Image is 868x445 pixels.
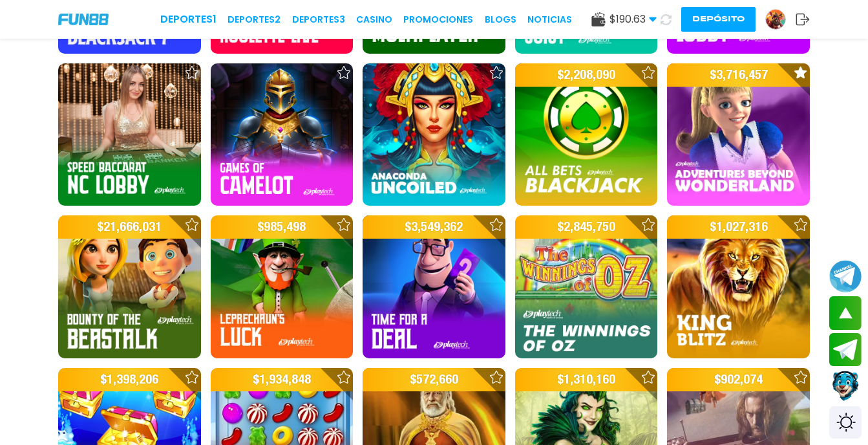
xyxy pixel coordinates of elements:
[766,10,785,29] img: Avatar
[829,369,862,403] button: Contact customer service
[356,13,392,27] a: CASINO
[363,215,505,239] p: $ 3,549,362
[211,63,354,206] img: Gates of Camelot
[829,296,862,330] button: scroll up
[667,368,810,391] p: $ 902,074
[515,215,658,239] p: $ 2,845,750
[403,13,473,27] a: Promociones
[363,63,505,206] img: Anaconda Uncoiled
[515,63,658,87] p: $ 2,208,090
[211,215,354,239] p: $ 985,498
[58,215,201,358] img: Bounty of the Beanstalk
[829,259,862,293] button: Join telegram channel
[667,63,810,206] img: Adventures Beyond Wonderland
[485,13,516,27] a: BLOGS
[58,368,201,391] p: $ 1,398,206
[527,13,572,27] a: NOTICIAS
[609,12,657,27] span: $ 190.63
[211,368,354,391] p: $ 1,934,848
[667,215,810,358] img: King Blitz
[228,13,281,27] a: Deportes2
[515,368,658,391] p: $ 1,310,160
[829,406,862,439] div: Switch theme
[58,63,201,206] img: Speed Baccarat NC Lobby
[363,368,505,391] p: $ 572,660
[515,215,658,358] img: Winnings of Oz
[160,12,217,27] a: Deportes1
[681,7,756,32] button: Depósito
[58,215,201,239] p: $ 21,666,031
[363,215,505,358] img: Time For A Deal
[211,215,354,358] img: Leprechaun's Luck
[667,215,810,239] p: $ 1,027,316
[58,14,109,25] img: Company Logo
[667,63,810,87] p: $ 3,716,457
[765,9,796,30] a: Avatar
[829,333,862,367] button: Join telegram
[515,63,658,206] img: All Bets Blackjack
[292,13,345,27] a: Deportes3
